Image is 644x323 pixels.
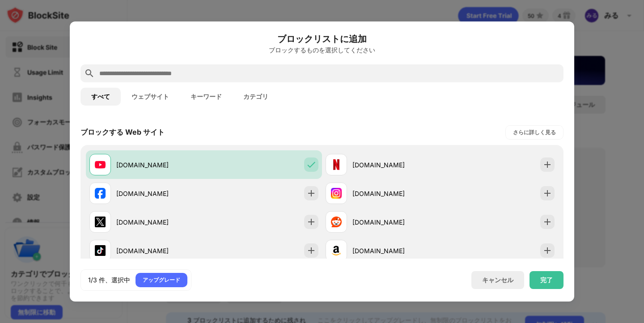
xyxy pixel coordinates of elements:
[95,245,106,256] img: favicons
[513,128,556,137] div: さらに詳しく見る
[80,47,563,54] div: ブロックするものを選択してください
[352,189,440,198] div: [DOMAIN_NAME]
[116,160,204,170] div: [DOMAIN_NAME]
[143,276,180,285] div: アップグレード
[233,88,279,106] button: カテゴリ
[180,88,233,106] button: キーワード
[482,276,513,285] div: キャンセル
[331,159,342,170] img: favicons
[88,276,130,285] div: 1/3 件、選択中
[352,160,440,170] div: [DOMAIN_NAME]
[84,68,95,79] img: search.svg
[116,246,204,255] div: [DOMAIN_NAME]
[331,245,342,256] img: favicons
[95,159,106,170] img: favicons
[331,217,342,227] img: favicons
[80,32,563,46] h6: ブロックリストに追加
[80,127,165,137] div: ブロックする Web サイト
[116,189,204,198] div: [DOMAIN_NAME]
[540,276,553,284] div: 完了
[95,188,106,199] img: favicons
[95,217,106,227] img: favicons
[116,217,204,227] div: [DOMAIN_NAME]
[121,88,180,106] button: ウェブサイト
[331,188,342,199] img: favicons
[80,88,121,106] button: すべて
[352,246,440,255] div: [DOMAIN_NAME]
[352,217,440,227] div: [DOMAIN_NAME]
